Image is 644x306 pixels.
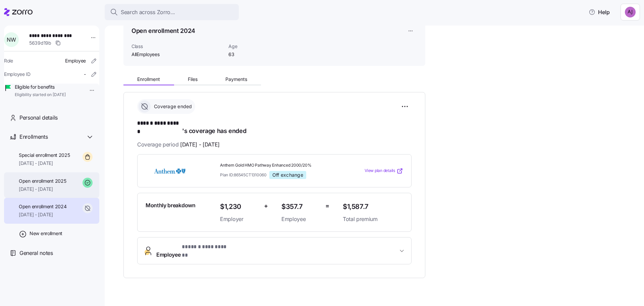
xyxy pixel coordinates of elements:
span: Class [131,43,223,50]
span: Help [589,8,610,16]
span: Open enrollment 2025 [19,178,66,184]
span: 63 [228,51,296,58]
span: Plan ID: 86545CT1310060 [220,172,267,178]
span: $357.7 [281,201,320,212]
span: Eligible for benefits [15,84,66,90]
span: Coverage ended [152,103,192,110]
button: Help [583,5,615,19]
span: View plan details [365,168,395,174]
span: Employer [220,215,259,223]
span: Open enrollment 2024 [19,203,66,210]
span: Enrollment [137,77,160,82]
span: Off exchange [272,172,303,178]
span: New enrollment [30,230,62,237]
span: $1,587.7 [343,201,403,212]
span: Search across Zorro... [121,8,175,16]
span: Employee [156,243,229,259]
h1: 's coverage has ended [137,119,412,135]
span: + [264,201,268,211]
img: 7af5089e3dcb26fcc62da3cb3ec499f9 [625,7,636,17]
span: Eligibility started on [DATE] [15,92,66,98]
span: Monthly breakdown [146,201,196,210]
span: N W [7,37,16,42]
span: Personal details [19,114,58,122]
span: AllEmployees [131,51,223,58]
span: = [325,201,329,211]
span: [DATE] - [DATE] [19,186,66,192]
span: Age [228,43,296,50]
span: Role [4,57,13,64]
span: Payments [225,77,247,82]
span: 5639d19b [29,40,51,46]
span: Employee [65,57,86,64]
span: - [84,71,86,78]
button: Search across Zorro... [105,4,239,20]
span: Anthem Gold HMO Pathway Enhanced 2000/20% [220,163,337,168]
span: General notes [19,249,53,257]
span: Employee [281,215,320,223]
a: View plan details [365,168,403,174]
span: [DATE] - [DATE] [19,160,70,167]
span: $1,230 [220,201,259,212]
span: Employee ID [4,71,31,78]
span: [DATE] - [DATE] [19,211,66,218]
img: Anthem [146,163,194,179]
span: Special enrollment 2025 [19,152,70,159]
span: Enrollments [19,133,48,141]
span: Files [188,77,198,82]
span: Coverage period [137,140,220,149]
h1: Open enrollment 2024 [131,27,195,35]
span: [DATE] - [DATE] [180,140,220,149]
span: Total premium [343,215,403,223]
